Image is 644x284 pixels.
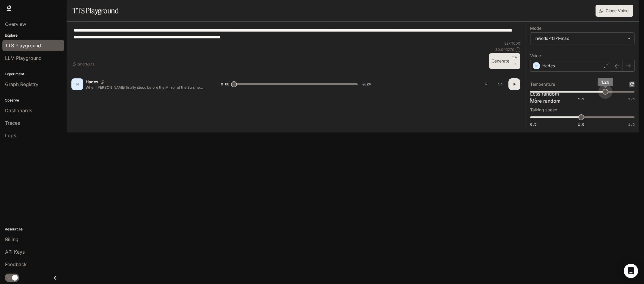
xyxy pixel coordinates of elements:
button: Copy Voice ID [98,80,107,84]
div: H [73,79,82,89]
div: inworld-tts-1-max [530,33,634,44]
button: Shortcuts [71,59,97,69]
p: $ 0.003270 [495,47,514,52]
div: inworld-tts-1-max [535,35,625,41]
span: 1.29 [601,79,610,85]
button: Reset to default [629,82,634,87]
p: 327 / 1000 [504,41,520,46]
button: GenerateCTRL +⏎ [489,53,520,69]
span: 0.5 [530,122,536,127]
p: ⏎ [512,56,518,66]
p: Talking speed [530,108,557,112]
button: Inspect [494,78,506,90]
p: Model [530,26,542,30]
button: Download audio [480,78,492,90]
p: Less random [530,90,634,97]
span: 1.5 [628,122,634,127]
p: Hades [542,63,555,69]
p: More random [530,97,634,104]
p: Temperature [530,82,555,86]
div: Open Intercom Messenger [624,264,638,278]
button: Clone Voice [596,5,633,17]
p: Voice [530,54,541,58]
p: CTRL + [512,56,518,63]
span: 1.0 [578,122,584,127]
h1: TTS Playground [73,5,119,17]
